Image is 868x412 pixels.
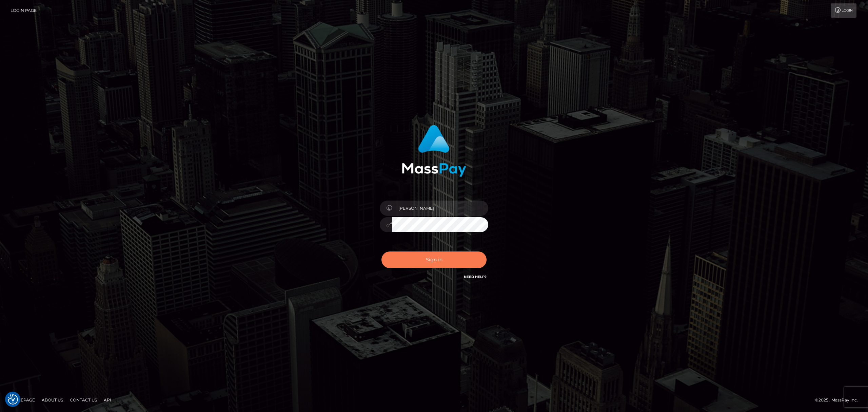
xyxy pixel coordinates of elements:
a: Need Help? [464,275,487,279]
input: Username... [392,201,488,216]
button: Sign in [381,251,487,268]
img: Revisit consent button [8,394,18,405]
a: Login Page [11,3,37,18]
div: © 2025 , MassPay Inc. [815,396,863,404]
a: API [101,395,114,405]
button: Consent Preferences [8,394,18,405]
a: Login [831,3,856,18]
img: MassPay Login [402,125,466,177]
a: Contact Us [67,395,100,405]
a: Homepage [7,395,38,405]
a: About Us [39,395,66,405]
